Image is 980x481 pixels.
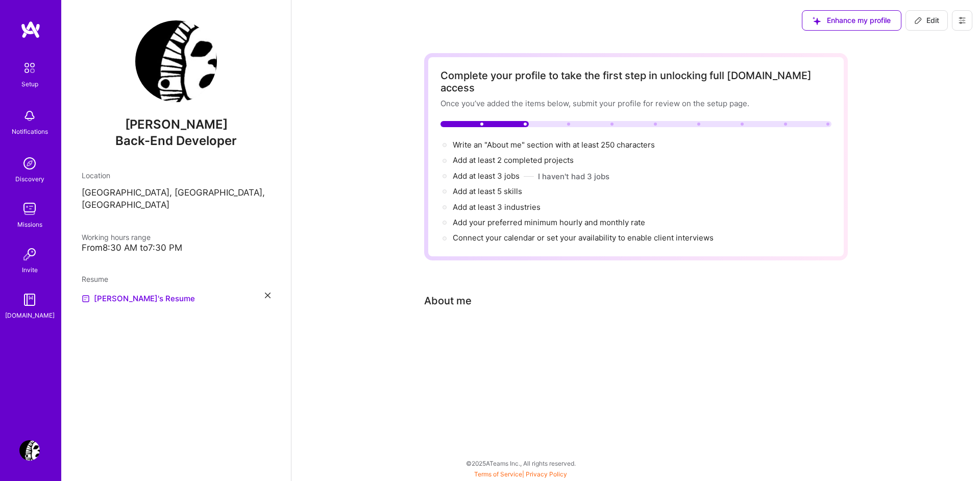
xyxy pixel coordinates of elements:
[453,233,714,243] span: Connect your calendar or set your availability to enable client interviews
[474,470,567,478] span: |
[802,10,901,31] button: Enhance my profile
[905,10,948,31] button: Edit
[22,264,38,275] div: Invite
[19,106,40,126] img: bell
[19,199,40,219] img: teamwork
[440,69,831,94] div: Complete your profile to take the first step in unlocking full [DOMAIN_NAME] access
[12,126,48,137] div: Notifications
[914,15,939,26] span: Edit
[115,133,237,148] span: Back-End Developer
[19,57,40,79] img: setup
[82,187,271,211] p: [GEOGRAPHIC_DATA], [GEOGRAPHIC_DATA], [GEOGRAPHIC_DATA]
[15,174,44,184] div: Discovery
[20,20,41,39] img: logo
[19,290,40,310] img: guide book
[5,310,55,321] div: [DOMAIN_NAME]
[82,293,195,305] a: [PERSON_NAME]'s Resume
[21,79,38,89] div: Setup
[453,140,657,150] span: Write an "About me" section with at least 250 characters
[17,440,42,461] a: User Avatar
[526,470,567,478] a: Privacy Policy
[135,20,217,102] img: User Avatar
[82,117,271,132] span: [PERSON_NAME]
[453,202,541,212] span: Add at least 3 industries
[82,233,151,242] span: Working hours range
[538,171,609,182] button: I haven't had 3 jobs
[813,15,891,26] span: Enhance my profile
[453,155,574,165] span: Add at least 2 completed projects
[19,244,40,264] img: Invite
[440,98,831,109] div: Once you’ve added the items below, submit your profile for review on the setup page.
[474,470,522,478] a: Terms of Service
[17,219,42,230] div: Missions
[19,153,40,174] img: discovery
[19,440,40,461] img: User Avatar
[61,450,980,476] div: © 2025 ATeams Inc., All rights reserved.
[453,171,520,181] span: Add at least 3 jobs
[82,275,108,283] span: Resume
[453,186,522,196] span: Add at least 5 skills
[265,293,271,298] i: icon Close
[424,293,472,308] div: About me
[82,295,90,303] img: Resume
[813,17,821,25] i: icon SuggestedTeams
[82,170,271,181] div: Location
[82,243,271,253] div: From 8:30 AM to 7:30 PM
[453,218,645,227] span: Add your preferred minimum hourly and monthly rate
